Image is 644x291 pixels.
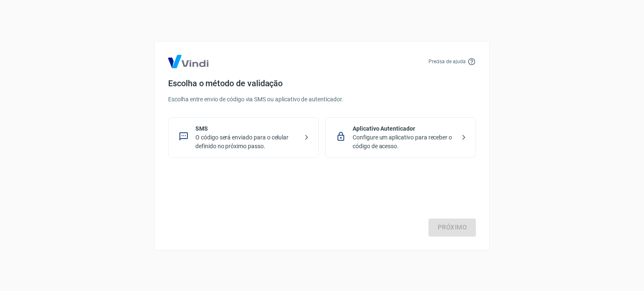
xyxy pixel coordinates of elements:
p: SMS [195,124,298,133]
p: Escolha entre envio de código via SMS ou aplicativo de autenticador. [168,95,476,104]
img: Logo Vind [168,55,208,68]
h4: Escolha o método de validação [168,78,476,88]
p: Precisa de ajuda [428,58,466,65]
p: Aplicativo Autenticador [353,124,455,133]
div: Aplicativo AutenticadorConfigure um aplicativo para receber o código de acesso. [325,117,476,158]
p: Configure um aplicativo para receber o código de acesso. [353,133,455,151]
div: SMSO código será enviado para o celular definido no próximo passo. [168,117,319,158]
p: O código será enviado para o celular definido no próximo passo. [195,133,298,151]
